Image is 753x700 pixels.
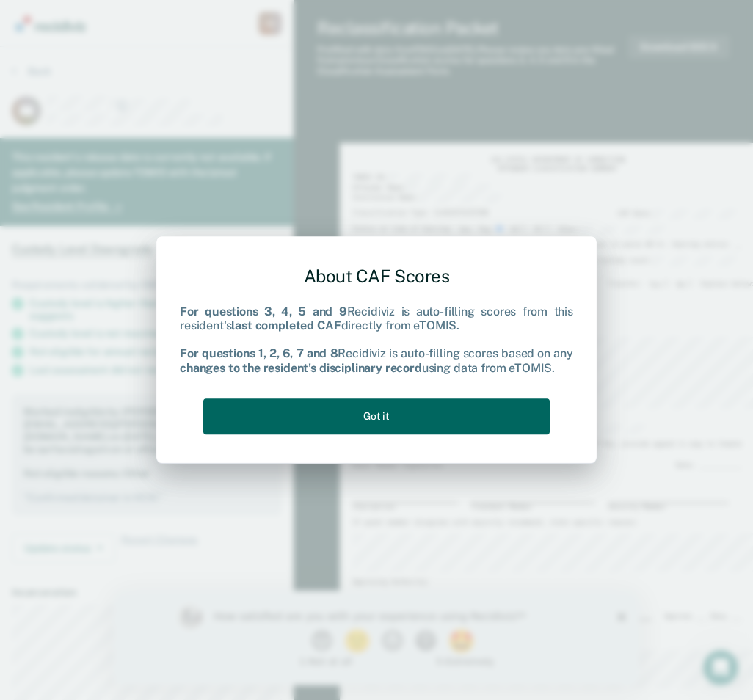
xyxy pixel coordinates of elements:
[180,347,338,361] b: For questions 1, 2, 6, 7 and 8
[334,40,364,62] button: 5
[180,361,422,375] b: changes to the resident's disciplinary record
[231,318,341,332] b: last completed CAF
[180,305,347,318] b: For questions 3, 4, 5 and 9
[197,40,222,62] button: 1
[267,40,293,62] button: 3
[322,66,461,76] div: 5 - Extremely
[180,305,573,375] div: Recidiviz is auto-filling scores from this resident's directly from eTOMIS. Recidiviz is auto-fil...
[100,19,439,32] div: How satisfied are you with your experience using Recidiviz?
[65,15,88,38] img: Profile image for Kim
[503,22,512,31] div: Close survey
[230,40,260,62] button: 2
[301,40,327,62] button: 4
[203,398,550,434] button: Got it
[100,66,239,76] div: 1 - Not at all
[180,254,573,299] div: About CAF Scores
